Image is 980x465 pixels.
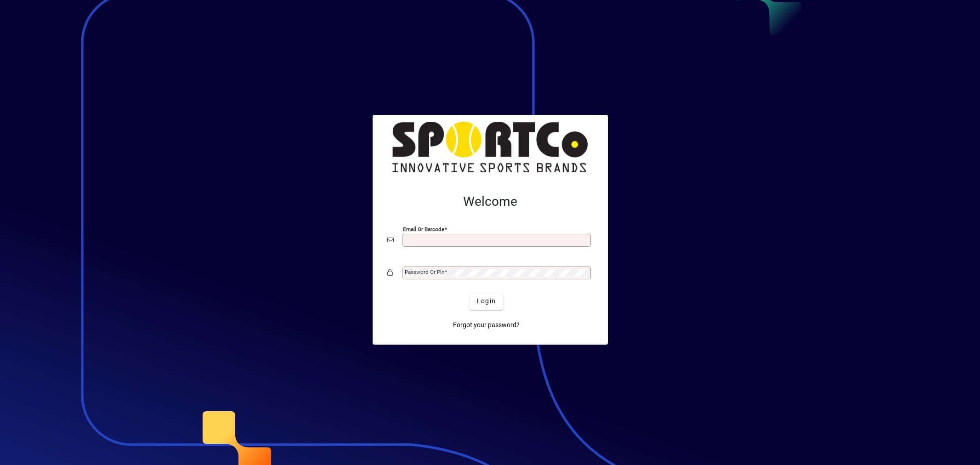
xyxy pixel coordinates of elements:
[387,194,593,210] h2: Welcome
[453,320,520,330] span: Forgot your password?
[449,317,523,334] a: Forgot your password?
[403,226,444,232] mat-label: Email or Barcode
[405,269,444,275] mat-label: Password or Pin
[470,293,503,310] button: Login
[477,296,496,306] span: Login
